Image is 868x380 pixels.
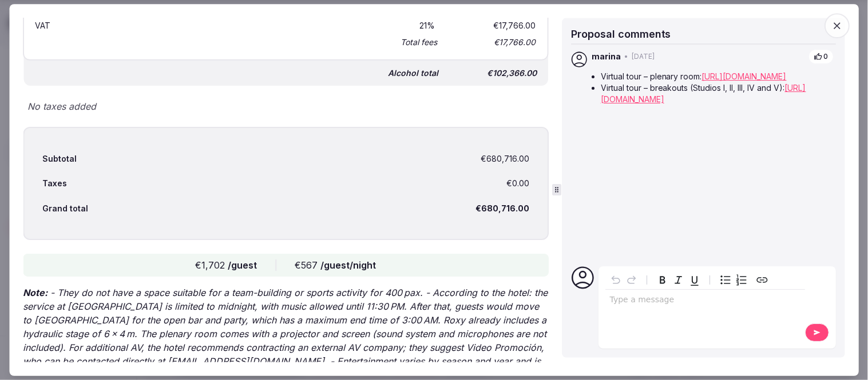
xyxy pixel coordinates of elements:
[506,178,529,189] div: €0.00
[401,37,438,49] div: Total fees
[481,153,529,165] div: €680,716.00
[655,272,671,288] button: Bold
[808,49,834,65] button: 0
[702,72,787,82] a: [URL][DOMAIN_NAME]
[718,272,750,288] div: toggle group
[592,51,621,62] span: marina
[571,28,671,40] span: Proposal comments
[388,67,438,79] div: Alcohol total
[196,259,257,273] div: €1,702
[671,272,687,288] button: Italic
[734,272,750,288] button: Numbered list
[35,22,353,30] div: VAT
[624,52,628,62] span: •
[754,272,770,288] button: Create link
[42,153,77,165] div: Subtotal
[632,52,655,62] span: [DATE]
[475,203,529,214] div: €680,716.00
[601,82,834,105] li: Virtual tour – breakouts (Studios I, II, III, IV and V):
[687,272,703,288] button: Underline
[23,287,47,299] strong: Note:
[824,52,829,62] span: 0
[718,272,734,288] button: Bulleted list
[42,203,88,214] div: Grand total
[228,260,257,271] span: /guest
[601,71,834,83] li: Virtual tour – plenary room:
[447,65,539,81] div: €102,366.00
[295,259,376,273] div: €567
[321,260,376,271] span: /guest/night
[447,35,538,51] div: €17,766.00
[605,290,805,313] div: editable markdown
[42,178,67,189] div: Taxes
[23,99,549,113] div: No taxes added
[447,20,538,33] div: €17,766.00
[364,20,438,33] div: 21 %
